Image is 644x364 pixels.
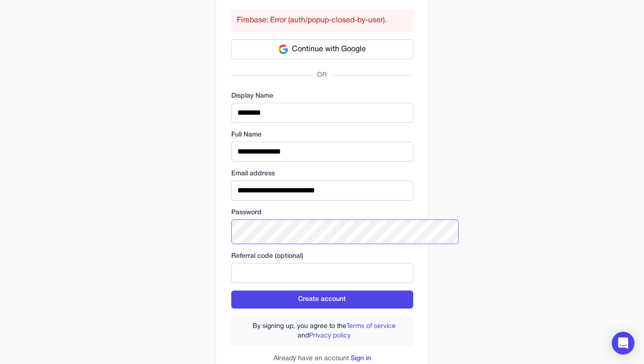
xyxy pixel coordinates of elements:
a: Sign in [351,355,371,362]
label: Email address [231,169,413,179]
label: Full Name [231,130,413,140]
a: Terms of service [346,323,396,329]
label: Password [231,208,413,218]
label: Referral code (optional) [231,252,413,261]
button: Continue with Google [231,39,413,59]
div: Firebase: Error (auth/popup-closed-by-user). [231,9,413,32]
span: Continue with Google [292,44,366,55]
span: OR [313,71,331,80]
label: Display Name [231,91,413,101]
div: Open Intercom Messenger [612,332,635,355]
p: Already have an account [231,354,413,364]
img: Google [279,45,288,54]
button: Create account [231,291,413,309]
a: Privacy policy [309,333,351,339]
label: By signing up, you agree to the and [241,322,408,341]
